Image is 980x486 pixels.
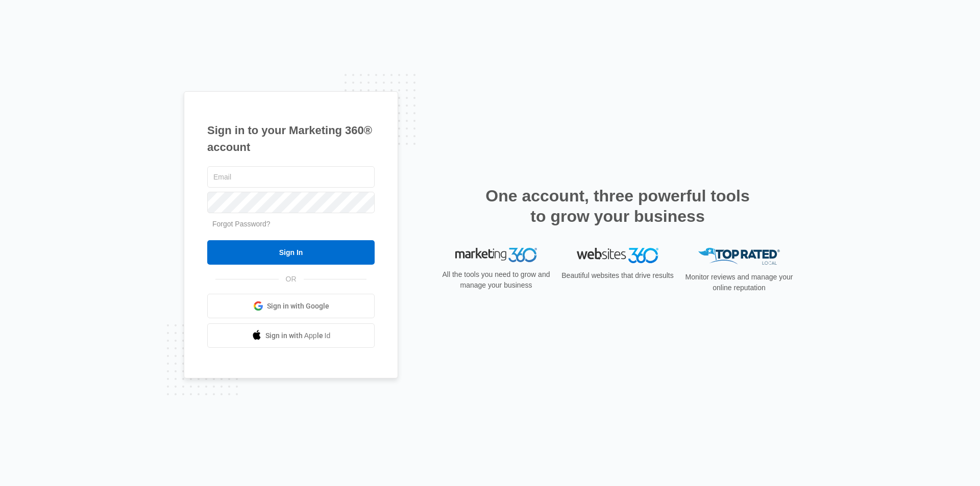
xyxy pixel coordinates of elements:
[207,240,375,265] input: Sign In
[698,248,780,265] img: Top Rated Local
[560,270,675,281] p: Beautiful websites that drive results
[682,272,796,293] p: Monitor reviews and manage your online reputation
[207,294,375,318] a: Sign in with Google
[267,301,329,312] span: Sign in with Google
[279,274,304,285] span: OR
[455,248,537,262] img: Marketing 360
[439,269,553,291] p: All the tools you need to grow and manage your business
[212,220,271,228] a: Forgot Password?
[577,248,658,263] img: Websites 360
[207,323,375,348] a: Sign in with Apple Id
[265,330,331,341] span: Sign in with Apple Id
[207,122,375,156] h1: Sign in to your Marketing 360® account
[482,186,753,226] h2: One account, three powerful tools to grow your business
[207,166,375,188] input: Email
